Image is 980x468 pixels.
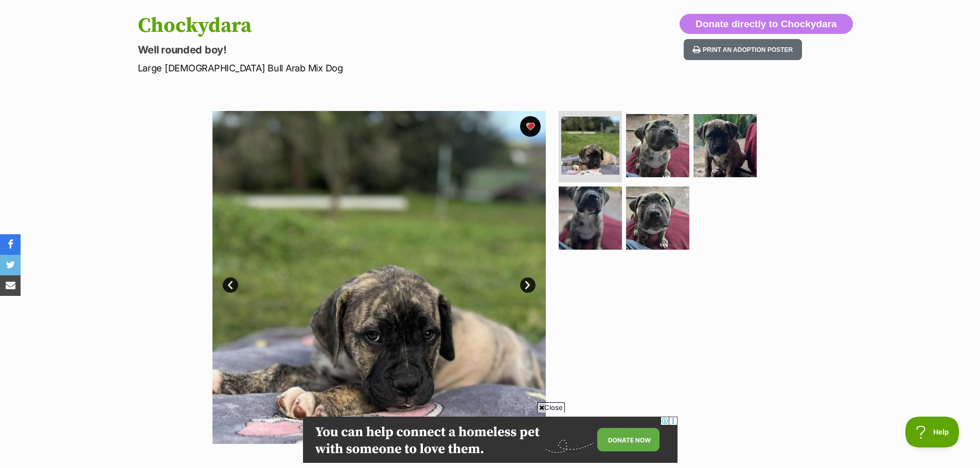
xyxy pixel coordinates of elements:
img: Photo of Chockydara [626,114,689,177]
img: Photo of Chockydara [626,186,689,250]
button: Donate directly to Chockydara [680,14,853,34]
img: Photo of Chockydara [212,111,546,444]
button: favourite [520,116,541,137]
img: Photo of Chockydara [561,117,619,175]
button: Print an adoption poster [684,39,802,60]
img: Photo of Chockydara [693,114,757,177]
iframe: Advertisement [303,417,678,463]
iframe: Help Scout Beacon - Open [905,417,959,447]
a: Next [520,277,536,293]
p: Large [DEMOGRAPHIC_DATA] Bull Arab Mix Dog [138,61,573,75]
span: Close [537,402,565,413]
p: Well rounded boy! [138,43,573,57]
h1: Chockydara [138,14,573,38]
a: Prev [223,277,238,293]
img: Photo of Chockydara [559,186,622,250]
